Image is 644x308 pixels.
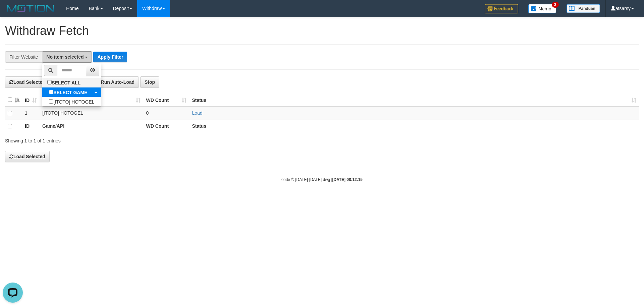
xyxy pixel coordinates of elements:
[42,78,87,87] label: SELECT ALL
[528,4,556,13] img: Button%20Memo.svg
[5,151,50,162] button: Load Selected
[49,90,53,94] input: SELECT GAME
[332,177,363,182] strong: [DATE] 08:12:15
[189,94,639,107] th: Status: activate to sort column ascending
[40,107,143,120] td: [ITOTO] HOTOGEL
[281,177,363,182] small: code © [DATE]-[DATE] dwg |
[93,76,139,88] button: Run Auto-Load
[146,110,149,116] span: 0
[42,97,101,106] label: [ITOTO] HOTOGEL
[5,135,263,144] div: Showing 1 to 1 of 1 entries
[53,90,87,95] b: SELECT GAME
[140,76,159,88] button: Stop
[22,107,40,120] td: 1
[40,94,143,107] th: Game/API: activate to sort column ascending
[22,94,40,107] th: ID: activate to sort column ascending
[49,99,53,104] input: [ITOTO] HOTOGEL
[46,54,84,60] span: No item selected
[5,3,56,13] img: MOTION_logo.png
[3,3,23,23] button: Open LiveChat chat widget
[40,120,143,133] th: Game/API
[143,94,189,107] th: WD Count: activate to sort column ascending
[5,51,42,63] div: Filter Website
[42,87,101,97] a: SELECT GAME
[192,110,202,116] a: Load
[5,24,639,38] h1: Withdraw Fetch
[552,2,559,8] span: 3
[47,80,52,84] input: SELECT ALL
[42,51,92,63] button: No item selected
[143,120,189,133] th: WD Count
[567,4,600,13] img: panduan.png
[189,120,639,133] th: Status
[22,120,40,133] th: ID
[485,4,518,13] img: Feedback.jpg
[5,76,50,88] button: Load Selected
[93,52,127,62] button: Apply Filter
